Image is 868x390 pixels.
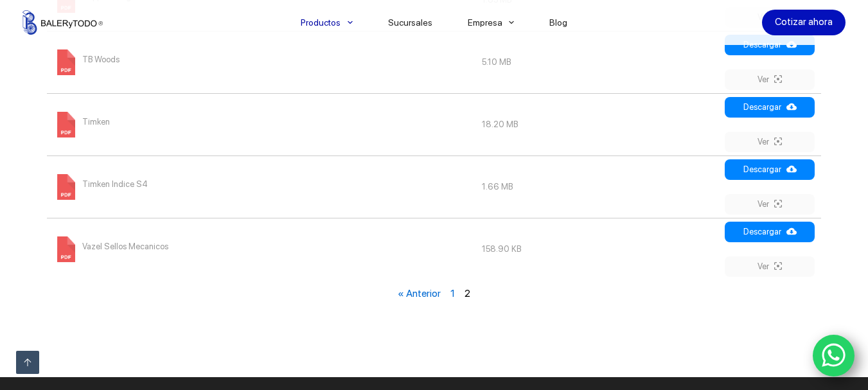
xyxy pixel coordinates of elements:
[813,335,855,377] a: WhatsApp
[725,194,815,215] a: Ver
[725,97,815,118] a: Descargar
[82,236,168,257] span: Vazel Sellos Mecanicos
[398,287,441,299] a: « Anterior
[53,57,120,66] a: TB Woods
[475,218,722,280] td: 158.90 KB
[16,351,39,374] a: Ir arriba
[450,287,455,299] a: 1
[53,181,148,191] a: Timken Indice S4
[82,174,148,195] span: Timken Indice S4
[53,244,168,253] a: Vazel Sellos Mecanicos
[725,222,815,242] a: Descargar
[475,155,722,218] td: 1.66 MB
[22,10,103,35] img: Balerytodo
[465,287,470,299] span: 2
[725,159,815,180] a: Descargar
[82,112,110,132] span: Timken
[82,49,120,70] span: TB Woods
[725,69,815,90] a: Ver
[475,93,722,155] td: 18.20 MB
[53,119,110,129] a: Timken
[725,256,815,277] a: Ver
[475,31,722,93] td: 5.10 MB
[762,10,846,35] a: Cotizar ahora
[725,132,815,152] a: Ver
